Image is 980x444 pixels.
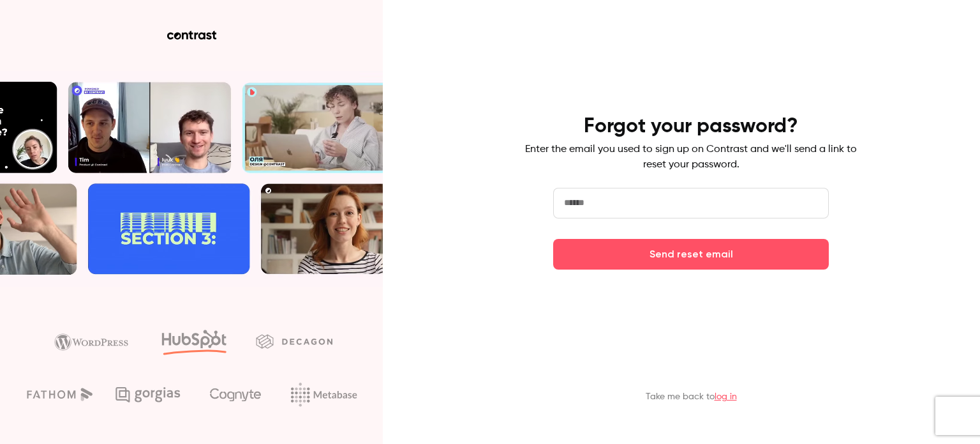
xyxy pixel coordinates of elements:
[584,114,798,139] h4: Forgot your password?
[715,392,737,401] a: log in
[256,334,332,348] img: decagon
[525,142,857,172] p: Enter the email you used to sign up on Contrast and we'll send a link to reset your password.
[646,390,737,403] p: Take me back to
[553,239,829,270] button: Send reset email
